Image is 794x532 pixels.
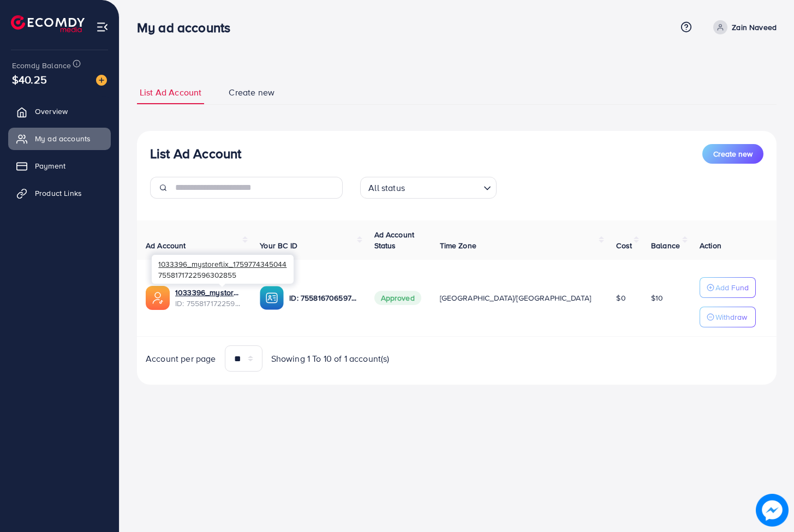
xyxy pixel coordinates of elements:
[158,259,286,269] span: 1033396_mystoreflix_1759774345044
[366,180,407,196] span: All status
[715,281,749,294] p: Add Fund
[289,291,356,304] p: ID: 7558167065975373841
[713,148,753,159] span: Create new
[700,240,721,251] span: Action
[709,20,777,34] a: Zain Naveed
[440,240,476,251] span: Time Zone
[175,298,242,309] span: ID: 7558171722596302855
[146,240,186,251] span: Ad Account
[616,292,625,303] span: $0
[360,177,497,199] div: Search for option
[229,86,274,99] span: Create new
[440,292,592,303] span: [GEOGRAPHIC_DATA]/[GEOGRAPHIC_DATA]
[35,160,65,171] span: Payment
[12,71,47,87] span: $40.25
[137,20,239,35] h3: My ad accounts
[408,178,479,196] input: Search for option
[651,240,680,251] span: Balance
[616,240,632,251] span: Cost
[260,240,297,251] span: Your BC ID
[374,291,421,305] span: Approved
[700,307,756,327] button: Withdraw
[271,352,390,365] span: Showing 1 To 10 of 1 account(s)
[96,75,107,86] img: image
[150,146,241,162] h3: List Ad Account
[374,229,415,251] span: Ad Account Status
[756,494,789,527] img: image
[11,15,85,32] img: logo
[8,182,111,204] a: Product Links
[35,106,68,117] span: Overview
[35,188,82,199] span: Product Links
[8,128,111,150] a: My ad accounts
[732,21,777,34] p: Zain Naveed
[35,133,91,144] span: My ad accounts
[146,352,216,365] span: Account per page
[175,287,242,298] a: 1033396_mystoreflix_1759774345044
[146,286,170,310] img: ic-ads-acc.e4c84228.svg
[12,60,71,71] span: Ecomdy Balance
[140,86,201,99] span: List Ad Account
[8,155,111,177] a: Payment
[260,286,284,310] img: ic-ba-acc.ded83a64.svg
[715,310,747,324] p: Withdraw
[8,100,111,122] a: Overview
[96,21,109,33] img: menu
[651,292,663,303] span: $10
[702,144,763,164] button: Create new
[700,277,756,298] button: Add Fund
[152,255,294,284] div: 7558171722596302855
